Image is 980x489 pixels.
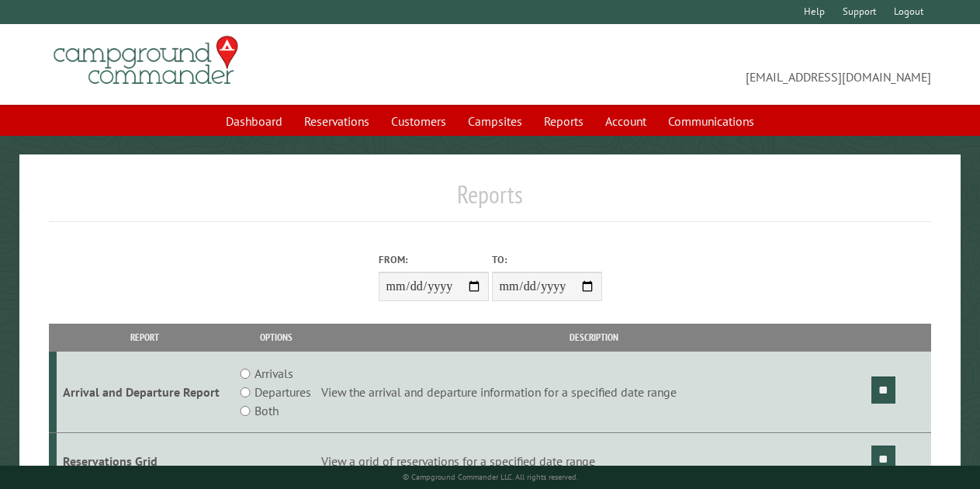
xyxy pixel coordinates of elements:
[49,30,243,91] img: Campground Commander
[295,106,379,136] a: Reservations
[490,43,931,86] span: [EMAIL_ADDRESS][DOMAIN_NAME]
[492,252,602,267] label: To:
[234,324,319,351] th: Options
[596,106,656,136] a: Account
[255,364,293,383] label: Arrivals
[319,324,869,351] th: Description
[57,324,234,351] th: Report
[382,106,455,136] a: Customers
[659,106,764,136] a: Communications
[49,179,931,222] h1: Reports
[319,352,869,433] td: View the arrival and departure information for a specified date range
[535,106,593,136] a: Reports
[255,383,311,401] label: Departures
[57,352,234,433] td: Arrival and Departure Report
[255,401,279,420] label: Both
[379,252,489,267] label: From:
[216,106,292,136] a: Dashboard
[459,106,532,136] a: Campsites
[403,472,578,482] small: © Campground Commander LLC. All rights reserved.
